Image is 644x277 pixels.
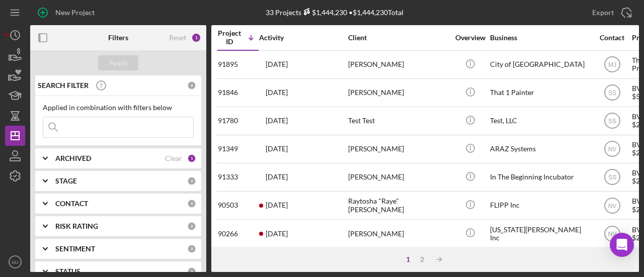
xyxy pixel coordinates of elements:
[187,81,196,90] div: 0
[301,8,347,17] div: $1,444,230
[108,34,128,42] b: Filters
[490,164,591,191] div: In The Beginning Incubator
[38,81,89,89] b: SEARCH FILTER
[608,230,616,237] text: NV
[266,8,404,17] div: 33 Projects • $1,444,230 Total
[348,220,449,247] div: [PERSON_NAME]
[266,173,288,181] time: 2025-09-22 14:24
[608,61,616,68] text: MJ
[266,60,288,68] time: 2025-09-24 15:15
[55,245,95,253] b: SENTIMENT
[218,29,241,45] div: Project ID
[266,88,288,97] time: 2025-09-23 17:44
[218,164,258,191] div: 91333
[187,267,196,276] div: 0
[490,108,591,134] div: Test, LLC
[490,34,591,42] div: Business
[348,136,449,162] div: [PERSON_NAME]
[348,34,449,42] div: Client
[401,255,415,263] div: 1
[5,252,25,272] button: MJ
[218,51,258,78] div: 91895
[191,33,201,43] div: 1
[218,192,258,219] div: 90503
[490,192,591,219] div: FLIPP Inc
[582,3,639,23] button: Export
[490,51,591,78] div: City of [GEOGRAPHIC_DATA]
[592,3,614,23] div: Export
[610,233,634,257] div: Open Intercom Messenger
[169,34,186,42] div: Reset
[608,202,616,209] text: NV
[187,176,196,186] div: 0
[348,51,449,78] div: [PERSON_NAME]
[608,89,616,97] text: SS
[43,104,194,112] div: Applied in combination with filters below
[30,3,105,23] button: New Project
[55,154,91,162] b: ARCHIVED
[187,244,196,253] div: 0
[55,200,88,208] b: CONTACT
[266,201,288,209] time: 2025-09-28 23:13
[12,259,19,265] text: MJ
[608,174,616,181] text: SS
[109,55,128,70] div: Apply
[490,136,591,162] div: ARAZ Systems
[55,177,77,185] b: STAGE
[348,164,449,191] div: [PERSON_NAME]
[348,79,449,106] div: [PERSON_NAME]
[608,146,616,153] text: NV
[187,199,196,208] div: 0
[266,117,288,125] time: 2025-09-22 13:45
[55,3,95,23] div: New Project
[218,136,258,162] div: 91349
[490,79,591,106] div: That 1 Painter
[259,34,347,42] div: Activity
[415,255,429,263] div: 2
[490,220,591,247] div: [US_STATE][PERSON_NAME] Inc
[266,145,288,153] time: 2025-09-11 19:28
[451,34,489,42] div: Overview
[348,192,449,219] div: Raytosha "Raye" [PERSON_NAME]
[98,55,138,70] button: Apply
[266,230,288,238] time: 2025-09-23 20:44
[187,154,196,163] div: 1
[55,267,80,275] b: STATUS
[218,108,258,134] div: 91780
[187,222,196,231] div: 0
[55,222,98,230] b: RISK RATING
[218,220,258,247] div: 90266
[593,34,631,42] div: Contact
[218,79,258,106] div: 91846
[165,154,182,162] div: Clear
[608,118,616,125] text: SS
[348,108,449,134] div: Test Test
